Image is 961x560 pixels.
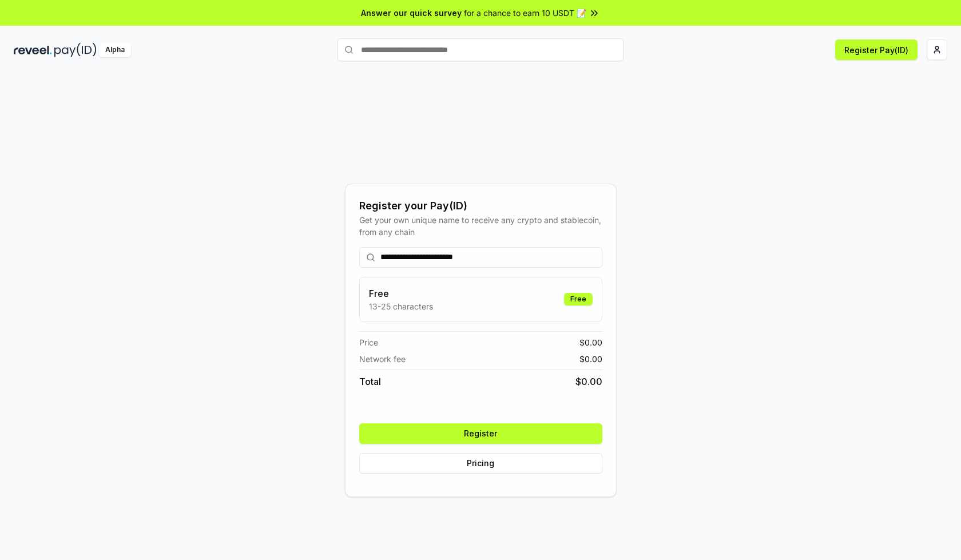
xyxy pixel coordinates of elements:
div: Register your Pay(ID) [359,198,602,214]
span: $ 0.00 [575,375,602,388]
button: Register Pay(ID) [835,39,918,60]
span: Price [359,336,378,348]
button: Register [359,423,602,444]
div: Get your own unique name to receive any crypto and stablecoin, from any chain [359,214,602,238]
img: pay_id [54,43,97,57]
img: reveel_dark [14,43,52,57]
div: Alpha [99,43,131,57]
span: $ 0.00 [579,336,602,348]
span: Total [359,375,381,388]
span: Network fee [359,353,406,365]
div: Free [564,293,593,305]
button: Pricing [359,453,602,474]
span: Answer our quick survey [361,7,462,19]
span: $ 0.00 [579,353,602,365]
h3: Free [369,287,433,300]
span: for a chance to earn 10 USDT 📝 [464,7,586,19]
p: 13-25 characters [369,300,433,312]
